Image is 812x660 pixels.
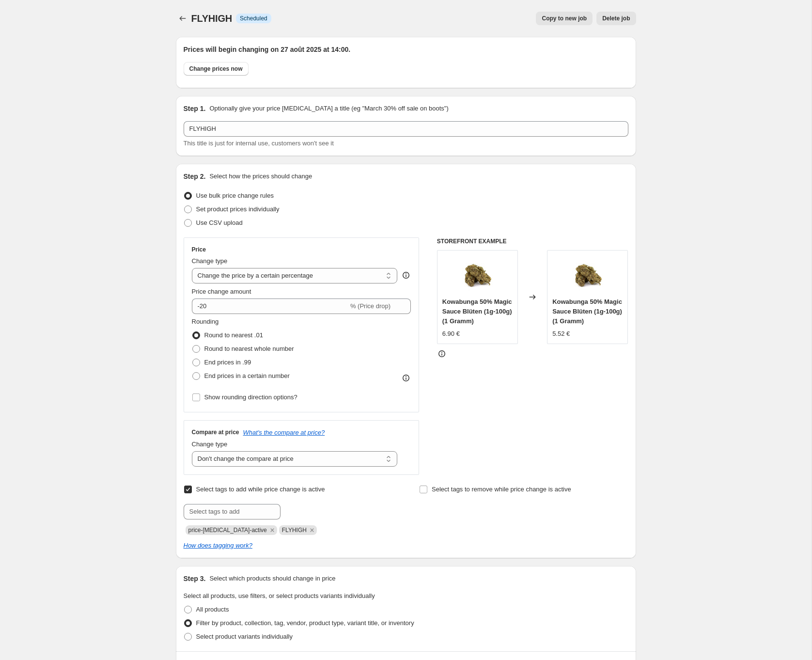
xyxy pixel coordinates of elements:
span: Set product prices individually [196,205,280,213]
span: Round to nearest whole number [204,345,294,352]
h3: Compare at price [192,428,239,436]
button: Remove price-change-job-active [268,526,277,534]
span: Change type [192,257,228,265]
span: Price change amount [192,288,251,295]
img: KOWABUNGA_80x.jpg [458,255,497,294]
span: End prices in .99 [204,359,251,366]
span: Filter by product, collection, tag, vendor, product type, variant title, or inventory [196,619,414,627]
div: help [401,270,411,280]
span: Select tags to remove while price change is active [432,486,571,493]
span: End prices in a certain number [204,372,290,379]
span: FLYHIGH [282,527,307,534]
p: Select which products should change in price [209,574,335,583]
h2: Step 3. [184,574,206,583]
p: Select how the prices should change [209,172,312,181]
h2: Step 1. [184,104,206,113]
button: Remove FLYHIGH [308,526,316,534]
h6: STOREFRONT EXAMPLE [437,237,628,245]
span: This title is just for internal use, customers won't see it [184,140,334,147]
p: Optionally give your price [MEDICAL_DATA] a title (eg "March 30% off sale on boots") [209,104,448,113]
span: Change prices now [189,65,243,73]
a: How does tagging work? [184,542,252,549]
span: Change type [192,440,228,448]
span: Select tags to add while price change is active [196,486,325,493]
div: 6.90 € [442,329,460,339]
button: Change prices now [184,62,249,76]
span: % (Price drop) [350,302,390,310]
div: 5.52 € [552,329,570,339]
span: price-change-job-active [188,527,267,534]
span: Select product variants individually [196,633,293,640]
span: Copy to new job [542,15,587,22]
h2: Step 2. [184,172,206,181]
button: Copy to new job [536,12,593,25]
span: Show rounding direction options? [204,393,297,401]
h3: Price [192,246,206,253]
button: What's the compare at price? [243,429,325,436]
img: KOWABUNGA_80x.jpg [568,255,607,294]
span: Kowabunga 50% Magic Sauce Blüten (1g-100g) (1 Gramm) [552,298,622,325]
input: 30% off holiday sale [184,121,628,137]
input: -15 [192,299,348,314]
span: All products [196,606,229,613]
input: Select tags to add [184,504,281,519]
span: Round to nearest .01 [204,331,263,339]
span: Select all products, use filters, or select products variants individually [184,592,375,599]
h2: Prices will begin changing on 27 août 2025 at 14:00. [184,45,628,54]
span: Scheduled [240,15,267,22]
span: Use CSV upload [196,219,243,226]
span: Delete job [602,15,630,22]
span: Kowabunga 50% Magic Sauce Blüten (1g-100g) (1 Gramm) [442,298,512,325]
span: Rounding [192,318,219,325]
span: FLYHIGH [191,13,233,24]
button: Delete job [596,12,636,25]
button: Price change jobs [176,12,189,25]
span: Use bulk price change rules [196,192,274,199]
